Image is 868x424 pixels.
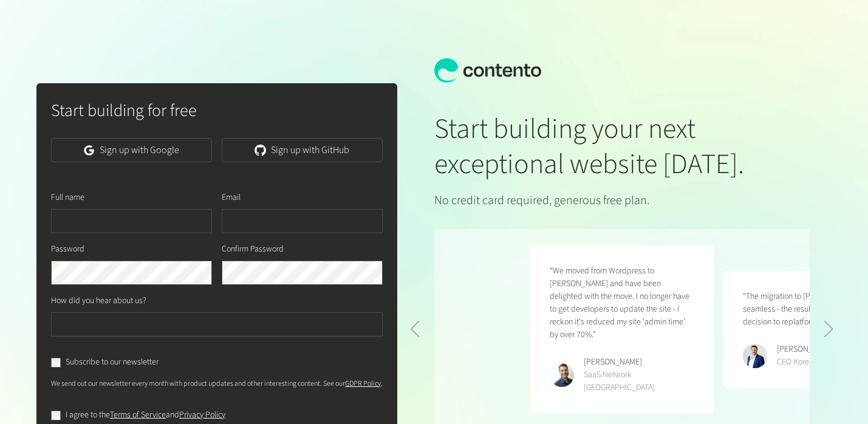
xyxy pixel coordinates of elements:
a: Privacy Policy [179,409,225,421]
p: No credit card required, generous free plan. [434,191,810,210]
a: Sign up with GitHub [222,138,383,162]
a: Sign up with Google [51,138,212,162]
img: Ryan Crowley [743,344,767,368]
div: Next slide [824,321,834,338]
div: [PERSON_NAME] [777,343,839,356]
h1: Start building your next exceptional website [DATE]. [434,112,810,182]
img: Phillip Maucher [550,363,574,387]
a: Terms of Service [110,409,166,421]
label: Confirm Password [222,243,284,256]
div: CEO Kore Systems [777,356,839,369]
label: Subscribe to our newsletter [66,356,159,369]
h2: Start building for free [51,98,383,123]
label: I agree to the and [66,409,225,422]
label: How did you hear about us? [51,295,146,307]
div: [PERSON_NAME] [584,356,694,369]
div: SaaS Network [GEOGRAPHIC_DATA] [584,369,694,394]
a: GDPR Policy [345,378,381,389]
div: Previous slide [410,321,420,338]
label: Password [51,243,84,256]
p: We send out our newsletter every month with product updates and other interesting content. See our . [51,378,383,389]
p: “We moved from Wordpress to [PERSON_NAME] and have been delighted with the move. I no longer have... [550,265,694,341]
figure: 4 / 5 [530,245,714,414]
label: Full name [51,191,84,204]
label: Email [222,191,241,204]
